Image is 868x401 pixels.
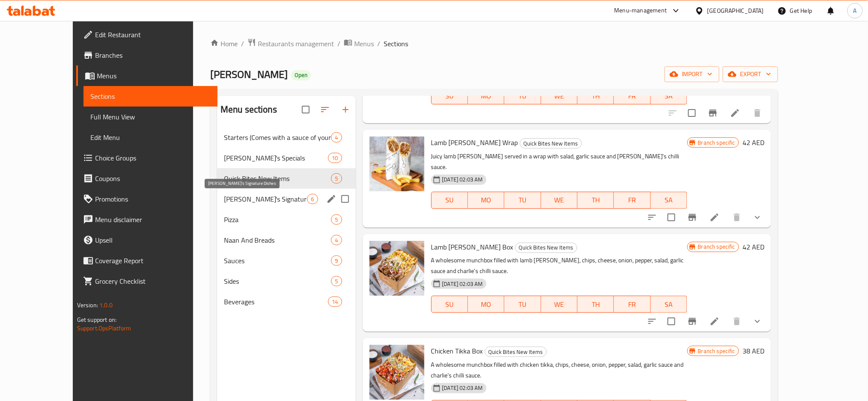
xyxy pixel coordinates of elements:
div: Quick Bites New Items [515,243,577,253]
nav: Menu sections [217,124,356,315]
span: Quick Bites New Items [516,243,577,252]
svg: Show Choices [752,316,763,327]
span: 5 [331,216,341,224]
button: SU [431,192,468,209]
span: FR [617,298,647,311]
span: Restaurants management [258,39,334,49]
div: Pizza5 [217,209,356,230]
button: Branch-specific-item [703,103,723,123]
span: Sauces [224,255,331,266]
span: Branch specific [695,139,739,147]
h6: 42 AED [743,137,764,149]
button: MO [468,296,504,313]
a: Branches [76,45,218,65]
a: Coupons [76,168,218,189]
a: Edit menu item [710,212,720,223]
li: / [241,39,244,49]
button: FR [614,296,650,313]
img: Lamb Donner Box [370,241,424,296]
span: MO [471,298,501,311]
span: Upsell [95,235,211,245]
span: MO [471,90,501,102]
div: Starters (Comes with a sauce of your Choice)4 [217,127,356,148]
span: Quick Bites New Items [224,173,331,184]
button: show more [747,311,768,332]
span: Coverage Report [95,255,211,266]
span: 4 [331,236,341,244]
button: FR [614,192,650,209]
button: edit [325,193,338,205]
button: Add section [335,99,356,120]
span: Sections [384,39,408,49]
span: SU [435,90,465,102]
button: import [665,66,719,82]
span: Branch specific [695,347,739,355]
span: 5 [331,277,341,285]
a: Menu disclaimer [76,209,218,230]
button: MO [468,192,504,209]
nav: breadcrumb [210,38,778,49]
span: Chicken Tikka Box [431,345,483,357]
span: Lamb [PERSON_NAME] Box [431,241,513,253]
span: Select to update [662,312,680,330]
span: export [730,69,771,80]
svg: Show Choices [752,212,763,223]
span: Full Menu View [90,112,211,122]
span: SA [654,90,684,102]
div: Naan And Breads [224,235,331,245]
span: Quick Bites New Items [485,347,546,357]
button: delete [727,311,747,332]
button: FR [614,87,650,104]
div: [GEOGRAPHIC_DATA] [707,6,764,15]
span: 14 [328,298,341,306]
a: Menus [76,65,218,86]
span: Open [291,71,311,79]
span: [PERSON_NAME]'s Specials [224,153,328,163]
span: SU [435,298,465,311]
span: Beverages [224,297,328,307]
span: TU [508,298,537,311]
a: Full Menu View [84,107,218,127]
button: WE [541,296,578,313]
span: [DATE] 02:03 AM [439,280,486,288]
button: WE [541,192,578,209]
button: TH [578,192,614,209]
span: Menu disclaimer [95,214,211,225]
span: Starters (Comes with a sauce of your Choice) [224,132,331,143]
span: Select to update [662,208,680,226]
a: Menus [344,38,374,49]
span: WE [545,90,574,102]
span: TH [581,90,611,102]
span: Lamb [PERSON_NAME] Wrap [431,136,518,149]
li: / [377,39,380,49]
div: Quick Bites New Items5 [217,168,356,189]
li: / [337,39,340,49]
div: items [328,153,342,163]
button: delete [747,103,768,123]
div: [PERSON_NAME]'s Specials10 [217,148,356,168]
h2: Menu sections [221,103,277,116]
span: Menus [97,71,211,81]
button: SA [651,192,687,209]
a: Edit menu item [730,108,740,118]
span: 6 [307,195,317,203]
span: [PERSON_NAME] [210,65,288,84]
button: SA [651,87,687,104]
span: [PERSON_NAME]'s Signature Dishes [224,194,307,204]
span: MO [471,194,501,206]
span: Grocery Checklist [95,276,211,286]
span: Edit Restaurant [95,30,211,40]
div: items [331,132,342,143]
span: SA [654,298,684,311]
a: Choice Groups [76,148,218,168]
span: TH [581,298,611,311]
span: Menus [354,39,374,49]
a: Sections [84,86,218,107]
div: items [331,235,342,245]
span: Edit Menu [90,132,211,143]
span: Select to update [683,104,701,122]
button: WE [541,87,578,104]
